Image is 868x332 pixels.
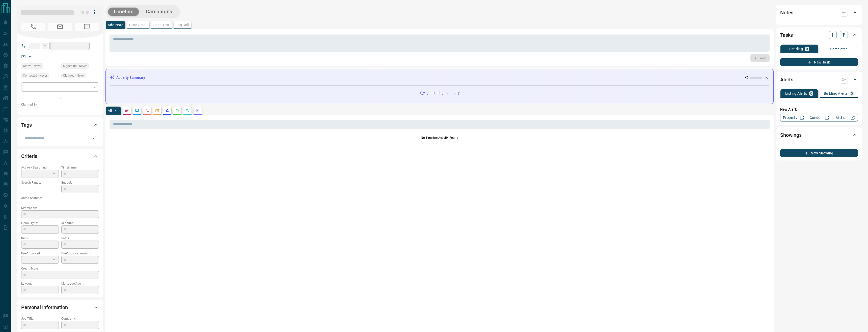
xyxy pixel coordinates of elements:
div: Activity Summary [110,73,769,82]
div: Showings [780,129,858,141]
button: New Showing [780,149,858,157]
svg: Emails [155,109,159,113]
svg: Notes [125,109,129,113]
span: No Email [48,23,72,31]
a: -- [29,54,31,58]
div: Notes [780,7,858,19]
p: Mortgage Agent: [61,281,99,286]
a: Property [780,114,806,122]
p: Pre-Approved: [21,251,59,256]
span: Contacted - Never [23,73,47,78]
p: Motivation: [21,206,99,210]
p: All [108,109,112,112]
a: Mr.Loft [832,114,858,122]
p: Areas Searched: [21,196,99,200]
span: Claimed - Never [63,73,85,78]
p: 0 [810,92,812,95]
p: No Timeline Activity Found [110,136,770,140]
p: Min Size: [61,221,99,225]
span: No Number [21,23,45,31]
span: Signed up - Never [63,63,87,69]
p: Actively Searching: [21,165,59,170]
p: Add Note [108,23,123,27]
p: 0 [806,47,808,51]
h2: Showings [780,131,802,139]
button: Timeline [108,8,139,16]
p: Budget: [61,180,99,185]
p: Job Title: [21,316,59,321]
div: Criteria [21,150,99,162]
p: Search Range: [21,180,59,185]
p: Activity Summary [116,75,145,80]
p: Completed [830,47,848,51]
svg: Agent Actions [196,109,200,113]
p: Timeframe: [61,165,99,170]
a: Condos [806,114,832,122]
h2: Notes [780,9,793,17]
button: Campaigns [141,8,177,16]
h2: Personal Information [21,303,68,311]
p: -- - -- [21,185,59,193]
h2: Tags [21,121,32,129]
svg: Listing Alerts [165,109,169,113]
p: New Alert: [780,107,858,112]
svg: Lead Browsing Activity [135,109,139,113]
p: Baths: [61,236,99,241]
p: Claimed By: [21,102,99,107]
p: Beds: [21,236,59,241]
div: Tasks [780,29,858,41]
div: Personal Information [21,301,99,313]
div: Alerts [780,74,858,86]
h2: Criteria [21,152,38,160]
p: Home Type: [21,221,59,225]
p: Pending [789,47,803,51]
p: Building Alerts [824,92,848,95]
button: Open [90,135,97,142]
p: generating summary [426,90,459,95]
button: New Task [780,58,858,66]
p: Lawyer: [21,281,59,286]
p: Company: [61,316,99,321]
p: Pre-Approval Amount: [61,251,99,256]
p: 0 [851,92,853,95]
p: Credit Score: [21,266,99,271]
span: No Number [75,23,99,31]
h2: Tasks [780,31,793,39]
svg: Calls [145,109,149,113]
div: Tags [21,119,99,131]
svg: Opportunities [185,109,189,113]
p: Listing Alerts [785,92,807,95]
span: Active - Never [23,63,41,69]
h2: Alerts [780,76,793,84]
svg: Requests [175,109,179,113]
